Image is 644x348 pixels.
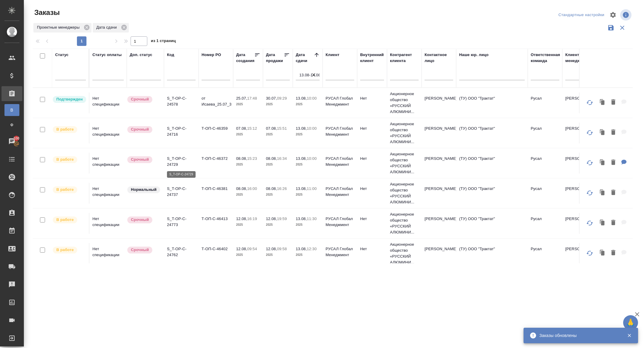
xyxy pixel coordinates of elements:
button: Обновить [583,156,597,170]
p: 12.08, [236,216,247,221]
td: Нет спецификации [89,243,127,264]
p: Срочный [131,217,149,223]
div: Выставляет ПМ после принятия заказа от КМа [52,246,86,254]
p: Акционерное общество «РУССКИЙ АЛЮМИНИ... [390,242,419,265]
td: [PERSON_NAME] [422,213,456,234]
p: 25.07, [236,96,247,100]
p: 2025 [236,162,260,168]
p: 2025 [296,192,320,198]
p: 16:00 [247,186,257,191]
td: (ТУ) ООО "Трактат" [456,92,528,113]
div: Номер PO [202,52,221,58]
div: Статус оплаты [92,52,122,58]
div: Выставляет ПМ после принятия заказа от КМа [52,156,86,164]
button: Клонировать [597,247,608,259]
p: 10:00 [307,156,317,161]
p: 2025 [266,101,290,107]
p: 09:58 [277,247,287,251]
p: Нет [360,216,384,222]
td: Нет спецификации [89,123,127,143]
p: 13.08, [296,216,307,221]
p: 2025 [236,101,260,107]
p: В работе [56,187,74,193]
span: Заказы [33,8,60,17]
p: 2025 [266,222,290,228]
td: Т-ОП-С-46413 [199,213,233,234]
p: 10:00 [307,96,317,100]
button: Закрыть [623,333,635,338]
div: Дата продажи [266,52,284,64]
p: Дата сдачи [96,24,119,30]
div: Доп. статус [130,52,152,58]
button: Клонировать [597,126,608,139]
p: Акционерное общество «РУССКИЙ АЛЮМИНИ... [390,211,419,235]
p: 30.07, [266,96,277,100]
p: 11:00 [307,186,317,191]
td: (ТУ) ООО "Трактат" [456,213,528,234]
td: Нет спецификации [89,183,127,204]
span: Настроить таблицу [606,8,620,22]
p: 08.08, [236,156,247,161]
a: 100 [1,134,22,149]
div: Статус по умолчанию для стандартных заказов [127,186,161,194]
p: 2025 [236,252,260,258]
p: Срочный [131,157,149,163]
p: 2025 [236,222,260,228]
p: 2025 [296,222,320,228]
div: Ответственная команда [531,52,560,64]
div: Выставляет ПМ после принятия заказа от КМа [52,186,86,194]
p: Нет [360,156,384,162]
div: Внутренний клиент [360,52,384,64]
p: 08.08, [266,156,277,161]
td: [PERSON_NAME] [562,92,597,113]
td: [PERSON_NAME] [562,123,597,143]
button: 🙏 [623,315,638,330]
a: Ф [4,119,19,131]
div: Дата сдачи [296,52,314,64]
td: [PERSON_NAME] [562,153,597,174]
td: Нет спецификации [89,213,127,234]
p: 12.08, [266,216,277,221]
span: Посмотреть информацию [620,9,633,21]
p: РУСАЛ Глобал Менеджмент [326,126,354,137]
div: Код [167,52,174,58]
td: [PERSON_NAME] [422,153,456,174]
p: 15:23 [247,156,257,161]
p: 12:30 [307,247,317,251]
p: S_T-OP-C-24729 [167,156,196,168]
p: 2025 [296,252,320,258]
td: (ТУ) ООО "Трактат" [456,153,528,174]
p: Акционерное общество «РУССКИЙ АЛЮМИНИ... [390,121,419,145]
div: Клиент [326,52,339,58]
p: 16:19 [247,216,257,221]
p: Акционерное общество «РУССКИЙ АЛЮМИНИ... [390,181,419,205]
button: Обновить [583,95,597,110]
p: 08.08, [236,186,247,191]
p: Акционерное общество «РУССКИЙ АЛЮМИНИ... [390,151,419,175]
p: S_T-OP-C-24773 [167,216,196,228]
p: 13.08, [296,96,307,100]
div: Выставляется автоматически, если на указанный объем услуг необходимо больше времени в стандартном... [127,216,161,224]
button: Обновить [583,186,597,200]
p: S_T-OP-C-24762 [167,246,196,258]
p: 13.08, [296,186,307,191]
p: Нет [360,246,384,252]
p: Проектные менеджеры [37,24,82,30]
td: [PERSON_NAME] [562,243,597,264]
button: Удалить [608,157,618,169]
button: Удалить [608,247,618,259]
td: Т-ОП-С-46381 [199,183,233,204]
td: (ТУ) ООО "Трактат" [456,183,528,204]
div: Выставляет ПМ после принятия заказа от КМа [52,126,86,134]
p: 2025 [296,101,320,107]
p: Нет [360,126,384,132]
td: Нет спецификации [89,92,127,113]
td: Русал [528,92,562,113]
td: Т-ОП-С-46359 [199,123,233,143]
p: 15:12 [247,126,257,131]
p: В работе [56,247,74,253]
p: 2025 [266,132,290,137]
p: Акционерное общество «РУССКИЙ АЛЮМИНИ... [390,91,419,115]
span: Ф [7,122,16,128]
p: 19:59 [277,216,287,221]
